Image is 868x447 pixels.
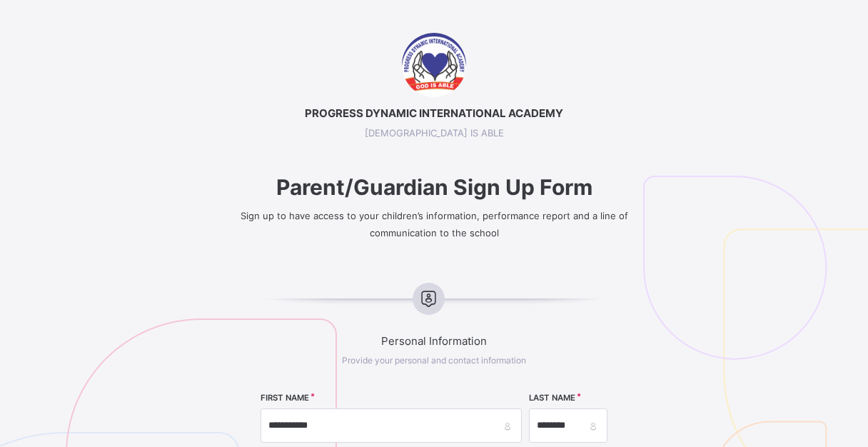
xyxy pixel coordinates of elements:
span: Sign up to have access to your children’s information, performance report and a line of communica... [241,210,628,238]
span: PROGRESS DYNAMIC INTERNATIONAL ACADEMY [217,106,651,120]
span: [DEMOGRAPHIC_DATA] IS ABLE [217,127,651,139]
span: Parent/Guardian Sign Up Form [217,174,651,200]
label: FIRST NAME [261,393,309,403]
span: Provide your personal and contact information [342,355,526,366]
span: Personal Information [217,334,651,348]
label: LAST NAME [529,393,575,403]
